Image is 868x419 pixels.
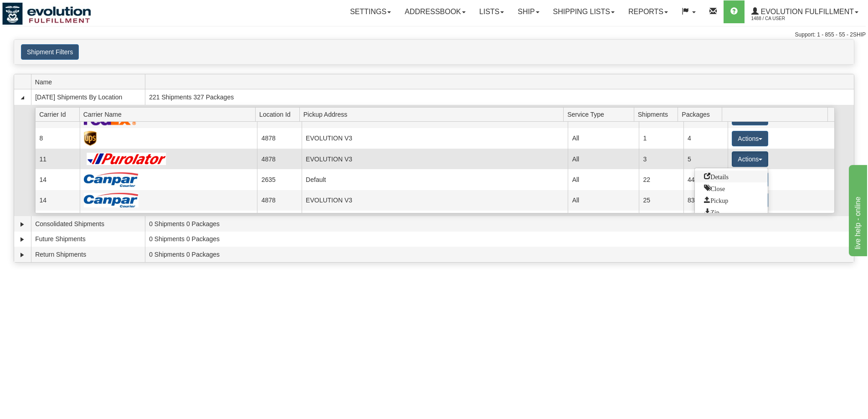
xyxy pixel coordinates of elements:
td: 0 Shipments 0 Packages [145,247,854,262]
a: Request a carrier pickup [695,194,768,206]
img: UPS [84,131,97,146]
td: 0 Shipments 0 Packages [145,216,854,232]
td: 11 [35,149,79,169]
td: 4878 [257,149,301,169]
span: Pickup [704,197,728,203]
td: 15 [639,211,683,231]
td: 221 Shipments 327 Packages [145,89,854,105]
span: Name [35,75,145,89]
td: 83 [683,190,728,211]
span: Evolution Fulfillment [759,8,854,16]
button: Actions [732,151,768,167]
img: Canpar [84,172,139,187]
td: 3 [639,149,683,169]
td: 0 Shipments 0 Packages [145,232,854,247]
span: Service Type [567,107,634,121]
a: Expand [18,235,27,244]
span: Details [704,173,729,179]
td: All [568,149,639,169]
a: Collapse [18,93,27,102]
span: Carrier Name [83,107,256,121]
td: 14 [35,190,79,211]
td: EVOLUTION V3 [302,128,568,149]
td: All [568,128,639,149]
td: 22 [639,169,683,190]
td: EVOLUTION V3 [302,190,568,211]
a: Lists [473,0,511,23]
td: 20 [35,211,79,231]
button: Actions [732,131,768,146]
span: Packages [682,107,722,121]
td: [DATE] Shipments By Location [31,89,145,105]
iframe: chat widget [847,163,867,256]
a: Close this group [695,182,768,194]
a: Ship [511,0,546,23]
td: 2635 [257,169,301,190]
a: Reports [621,0,675,23]
span: Close [704,185,725,191]
img: Purolator [84,153,170,165]
td: 15 [683,211,728,231]
a: Go to Details view [695,171,768,182]
td: Future Shipments [31,232,145,247]
a: Expand [18,250,27,259]
span: Pickup Address [303,107,564,121]
a: Addressbook [398,0,473,23]
a: Evolution Fulfillment 1488 / CA User [745,0,865,23]
td: 8 [35,128,79,149]
td: 25 [639,190,683,211]
td: 44 [683,169,728,190]
td: 14 [35,169,79,190]
a: Settings [343,0,398,23]
td: 4 [683,128,728,149]
td: 2635 [257,211,301,231]
td: 4878 [257,128,301,149]
div: Support: 1 - 855 - 55 - 2SHIP [2,31,866,39]
td: All [568,169,639,190]
a: Shipping lists [546,0,621,23]
span: Zip [704,208,719,215]
a: Zip and Download All Shipping Documents [695,206,768,218]
td: Return Shipments [31,247,145,262]
span: Location Id [259,107,299,121]
img: logo1488.jpg [2,2,91,25]
td: 4878 [257,190,301,211]
span: 1488 / CA User [751,14,820,23]
button: Shipment Filters [21,44,79,60]
td: 1 [639,128,683,149]
span: Carrier Id [39,107,79,121]
div: live help - online [7,5,84,16]
td: Default [302,211,568,231]
td: All [568,211,639,231]
a: Expand [18,220,27,229]
td: Consolidated Shipments [31,216,145,232]
td: EVOLUTION V3 [302,149,568,169]
td: 5 [683,149,728,169]
span: Shipments [638,107,678,121]
img: Canpar [84,193,139,207]
td: All [568,190,639,211]
td: Default [302,169,568,190]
